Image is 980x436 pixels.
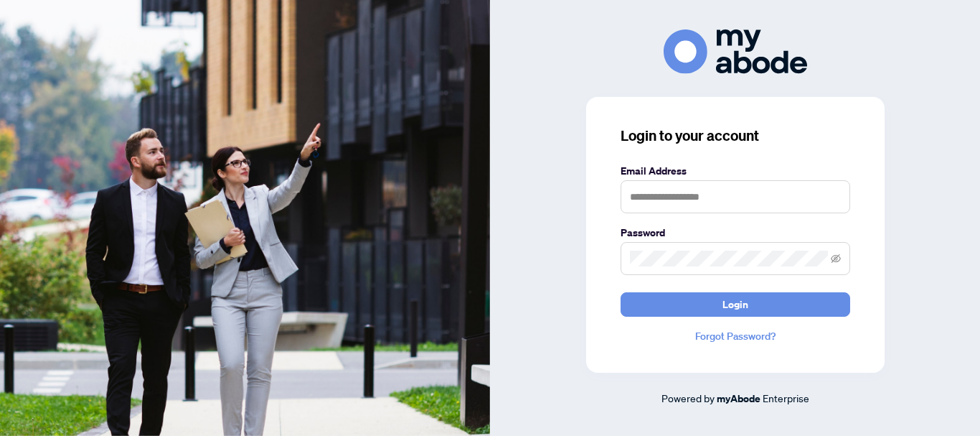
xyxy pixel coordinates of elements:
a: Forgot Password? [621,328,850,344]
span: Powered by [661,391,715,404]
button: Login [621,292,850,317]
a: myAbode [717,391,760,407]
span: eye-invisible [831,254,841,264]
img: ma-logo [664,29,807,73]
label: Email Address [621,163,850,179]
h3: Login to your account [621,126,850,146]
span: Enterprise [763,391,809,404]
span: Login [722,293,748,316]
label: Password [621,225,850,241]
